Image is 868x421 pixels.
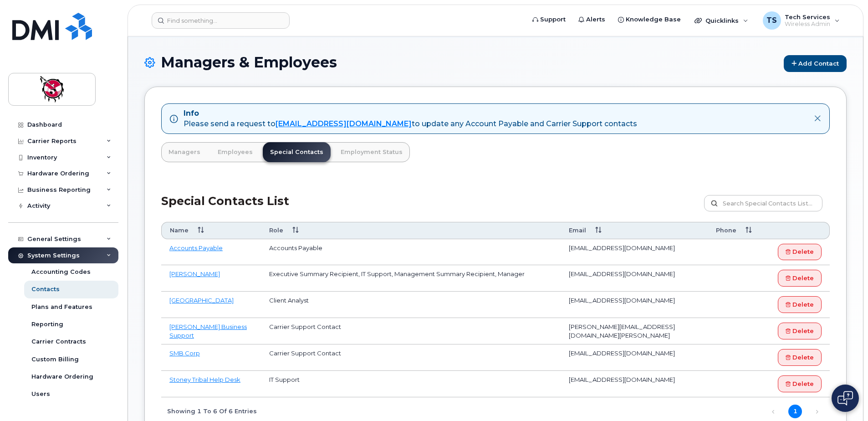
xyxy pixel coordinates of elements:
img: Open chat [837,391,853,406]
td: Client Analyst [261,292,561,318]
strong: Info [184,109,199,118]
td: Carrier Support Contact [261,344,561,371]
h1: Managers & Employees [144,54,847,72]
td: Accounts Payable [261,239,561,266]
a: Delete [778,323,822,339]
a: Employment Status [333,142,410,162]
div: Quicklinks [688,11,755,30]
div: Please send a request to to update any Account Payable and Carrier Support contacts [184,119,637,129]
a: Support [526,10,572,29]
span: TS [766,15,777,26]
a: Stoney Tribal Help Desk [169,376,240,383]
a: Special Contacts [263,142,331,162]
span: Support [540,15,566,24]
a: [EMAIL_ADDRESS][DOMAIN_NAME] [276,119,412,128]
td: [EMAIL_ADDRESS][DOMAIN_NAME] [561,371,707,397]
a: Add Contact [784,55,847,72]
td: [EMAIL_ADDRESS][DOMAIN_NAME] [561,292,707,318]
td: IT Support [261,371,561,397]
input: Find something... [152,12,290,29]
h2: Special Contacts List [161,195,289,222]
a: 1 [788,405,802,418]
a: [GEOGRAPHIC_DATA] [169,297,234,304]
td: [PERSON_NAME][EMAIL_ADDRESS][DOMAIN_NAME][PERSON_NAME] [561,318,707,344]
a: Delete [778,270,822,287]
td: Executive Summary Recipient, IT Support, Management Summary Recipient, Manager [261,265,561,292]
td: [EMAIL_ADDRESS][DOMAIN_NAME] [561,239,707,266]
a: Next [810,405,824,419]
a: Managers [161,142,208,162]
a: Knowledge Base [612,10,687,29]
div: Tech Services [756,11,846,30]
a: Delete [778,349,822,366]
a: Accounts Payable [169,244,223,252]
span: Quicklinks [705,17,739,24]
span: Alerts [586,15,605,24]
a: Alerts [572,10,612,29]
a: [PERSON_NAME] [169,270,220,277]
th: Email: activate to sort column ascending [561,222,707,239]
td: [EMAIL_ADDRESS][DOMAIN_NAME] [561,265,707,292]
a: Delete [778,296,822,313]
a: Delete [778,375,822,392]
a: Delete [778,244,822,261]
span: Knowledge Base [626,15,681,24]
a: Previous [766,405,780,419]
span: Wireless Admin [785,21,830,28]
th: Role: activate to sort column ascending [261,222,561,239]
th: Name: activate to sort column ascending [161,222,261,239]
div: Showing 1 to 6 of 6 entries [161,403,257,419]
span: Tech Services [785,13,830,21]
td: [EMAIL_ADDRESS][DOMAIN_NAME] [561,344,707,371]
a: Employees [210,142,260,162]
td: Carrier Support Contact [261,318,561,344]
a: [PERSON_NAME] Business Support [169,323,247,339]
th: Phone: activate to sort column ascending [708,222,764,239]
a: SMB Corp [169,349,200,357]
